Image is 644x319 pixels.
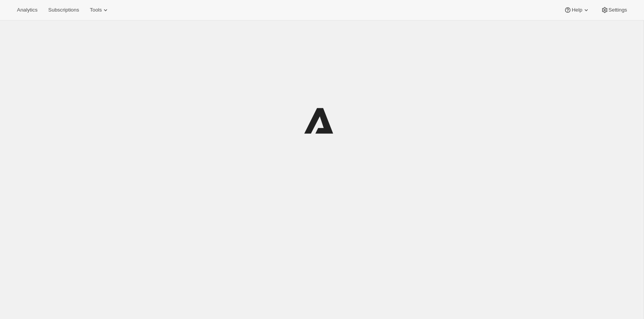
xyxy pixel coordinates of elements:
span: Help [572,7,582,13]
span: Subscriptions [48,7,79,13]
span: Settings [609,7,627,13]
button: Analytics [12,5,42,15]
button: Subscriptions [44,5,84,15]
span: Analytics [17,7,37,13]
button: Tools [85,5,114,15]
button: Settings [596,5,632,15]
button: Help [559,5,594,15]
span: Tools [90,7,102,13]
